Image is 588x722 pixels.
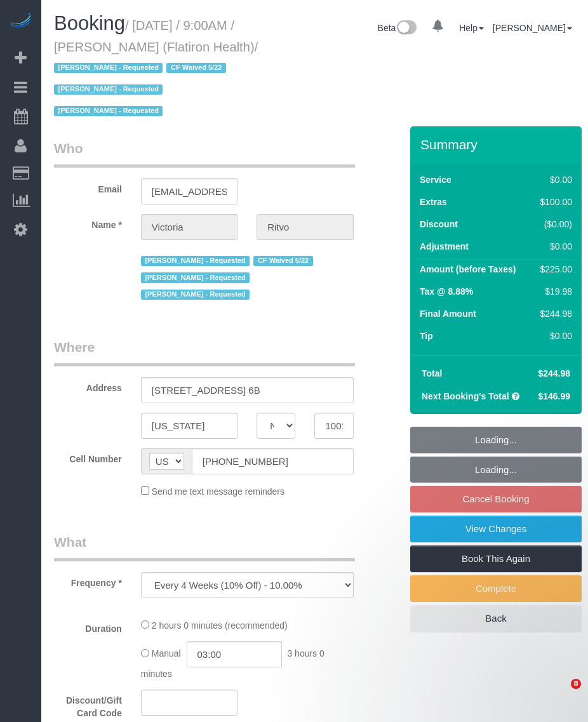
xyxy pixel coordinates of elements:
[54,84,163,95] span: [PERSON_NAME] - Requested
[141,256,250,266] span: [PERSON_NAME] - Requested
[420,218,458,231] label: Discount
[493,23,572,33] a: [PERSON_NAME]
[378,23,417,33] a: Beta
[535,240,572,253] div: $0.00
[396,20,417,37] img: New interface
[422,368,442,378] strong: Total
[410,545,582,572] a: Book This Again
[141,290,250,300] span: [PERSON_NAME] - Requested
[257,214,353,240] input: Last Name
[152,649,181,659] span: Manual
[538,391,570,401] span: $146.99
[538,368,570,378] span: $244.98
[44,572,131,589] label: Frequency *
[141,178,237,204] input: Email
[141,272,250,283] span: [PERSON_NAME] - Requested
[44,448,131,465] label: Cell Number
[54,106,163,116] span: [PERSON_NAME] - Requested
[54,338,355,366] legend: Where
[420,285,473,298] label: Tax @ 8.88%
[535,196,572,208] div: $100.00
[141,649,324,679] span: 3 hours 0 minutes
[535,173,572,186] div: $0.00
[535,218,572,231] div: ($0.00)
[44,618,131,635] label: Duration
[420,137,575,152] h3: Summary
[166,63,225,73] span: CF Waived 5/22
[314,413,353,439] input: Zip Code
[54,533,355,561] legend: What
[535,263,572,276] div: $225.00
[410,516,582,542] a: View Changes
[420,330,433,342] label: Tip
[44,214,131,231] label: Name *
[420,196,447,208] label: Extras
[192,448,354,474] input: Cell Number
[545,679,575,709] iframe: Intercom live chat
[44,690,131,719] label: Discount/Gift Card Code
[422,391,509,401] strong: Next Booking's Total
[420,263,516,276] label: Amount (before Taxes)
[535,307,572,320] div: $244.98
[571,679,581,689] span: 8
[152,486,284,497] span: Send me text message reminders
[44,377,131,394] label: Address
[253,256,312,266] span: CF Waived 5/22
[420,240,469,253] label: Adjustment
[54,63,163,73] span: [PERSON_NAME] - Requested
[459,23,484,33] a: Help
[8,13,33,30] img: Automaid Logo
[141,413,237,439] input: City
[44,178,131,196] label: Email
[141,214,237,240] input: First Name
[420,307,476,320] label: Final Amount
[420,173,451,186] label: Service
[54,139,355,168] legend: Who
[54,12,125,34] span: Booking
[152,620,288,631] span: 2 hours 0 minutes (recommended)
[535,285,572,298] div: $19.98
[54,18,258,119] small: / [DATE] / 9:00AM / [PERSON_NAME] (Flatiron Health)
[535,330,572,342] div: $0.00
